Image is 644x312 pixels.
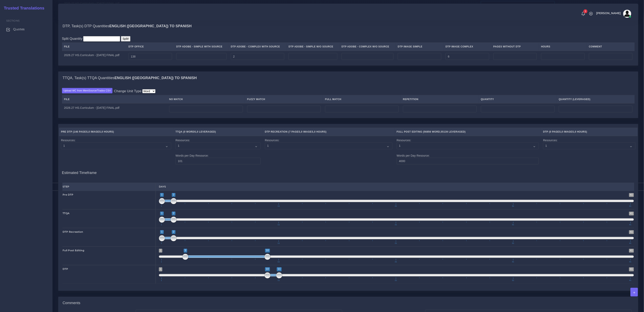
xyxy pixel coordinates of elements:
h4: DTP, Task(s) DTP Quantities [63,24,192,28]
span: 1 [160,280,163,282]
th: DTP Office [126,43,174,51]
span: 1 [159,249,162,253]
span: 1 [160,212,164,216]
span: 1 [160,224,163,226]
strong: Days [159,185,166,188]
td: Resources: [59,136,173,167]
th: Hours [539,43,587,51]
span: 0 Images [88,130,101,133]
span: 0 Images [562,130,574,133]
td: 2026.27 HS.Curriculum - [DATE] FINAL.pdf [62,51,126,62]
span: 0 Hours [314,130,326,133]
span: 41 [629,212,634,216]
span: 0 Hours [102,130,113,133]
span: 1 [160,205,163,207]
a: Trusted Translations [1,5,44,12]
span: 21 [394,205,398,207]
span: 21 [394,243,398,244]
span: 41 [629,205,632,207]
th: Pages Without DTP [491,43,539,51]
span: 41 [629,261,632,263]
th: Comment [587,43,635,51]
span: 2 [172,193,175,197]
span: [PERSON_NAME] [596,12,621,15]
span: 41 [629,267,634,271]
span: 3 [184,249,187,253]
th: DTP Adobe - Simple W/O Source [286,43,339,51]
span: 1 [583,9,587,13]
a: [PERSON_NAME]avatar [594,10,633,18]
th: Full Match [323,95,401,104]
strong: DTP [63,268,68,271]
span: 2 [172,230,175,234]
span: 41 [629,249,634,253]
span: 21 [394,280,398,282]
a: Quotes [3,25,49,34]
th: Repetition [401,95,479,104]
span: 11 [277,280,280,282]
span: 11 [277,205,280,207]
td: Resources: Words per Day Resource: [394,136,541,167]
th: DTP ( , , ) [541,128,638,136]
th: Quantity [479,95,557,104]
label: Upload WC from MemSource/Trados CSV [62,88,113,93]
span: Quotes [13,27,25,31]
span: 10 [265,249,270,253]
td: Resources: Words per Day Resource: [173,136,263,167]
span: 10 [265,267,270,271]
th: DTP Image Complex [444,43,491,51]
div: DTP, Task(s) DTP QuantitiesEnglish ([GEOGRAPHIC_DATA]) TO Spanish [58,20,638,33]
td: Resources: [263,136,394,167]
span: 1 [160,261,163,263]
span: 31 [511,224,515,226]
span: 41 [629,224,632,226]
span: 1 [160,243,163,244]
a: 1 [580,12,587,16]
span: 41 [629,280,632,282]
h2: Trusted Translations [1,6,44,10]
span: 146 Pages [74,130,88,133]
th: No Match [167,95,245,104]
span: 55139 Leveraged [441,130,465,133]
input: Split! [121,36,130,42]
label: Change Unit Type [114,89,142,94]
div: DTP, Task(s) DTP QuantitiesEnglish ([GEOGRAPHIC_DATA]) TO Spanish [58,32,638,66]
span: 7 Pages [289,130,300,133]
span: 11 [277,243,280,244]
span: 31 [511,243,515,244]
span: 11 [277,224,280,226]
h4: Estimated Timeframe [62,167,635,175]
strong: Step [63,185,69,188]
label: Split Quantity [62,36,83,41]
span: 0 Images [301,130,313,133]
b: English ([GEOGRAPHIC_DATA]) TO Spanish [109,24,192,28]
span: 21 [394,224,398,226]
span: 2 [172,212,175,216]
span: 0 Hours [575,130,586,133]
th: DTP Adobe - Complex With Source [229,43,286,51]
td: Resources: [541,136,638,167]
span: 31 [511,280,515,282]
span: 21 [394,261,398,263]
th: File [62,43,126,51]
th: DTP Adobe - Complex W/O Source [339,43,396,51]
span: 56856 Word [424,130,440,133]
span: 11 [277,267,282,271]
span: 0 Pages [550,130,561,133]
span: 1 [160,230,164,234]
img: avatar [623,10,631,18]
td: 2026.27 HS.Curriculum - [DATE] FINAL.pdf [62,103,167,115]
h4: Comments [63,301,80,306]
th: Fuzzy Match [245,95,323,104]
strong: TTQA [63,212,70,215]
div: TTQA, Task(s) TTQA QuantitiesEnglish ([GEOGRAPHIC_DATA]) TO Spanish [58,72,638,85]
span: 31 [511,205,515,207]
span: 1 [160,193,164,197]
th: DTP Recreation ( , , ) [263,128,394,136]
th: File [62,95,167,104]
th: DTP Image Simple [396,43,444,51]
th: Quantity (Leveraged) [557,95,635,104]
th: DTP Adobe - Simple With Source [174,43,229,51]
div: TTQA, Task(s) TTQA QuantitiesEnglish ([GEOGRAPHIC_DATA]) TO Spanish [58,84,638,118]
th: Full Post Editing ( , ) [394,128,541,136]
